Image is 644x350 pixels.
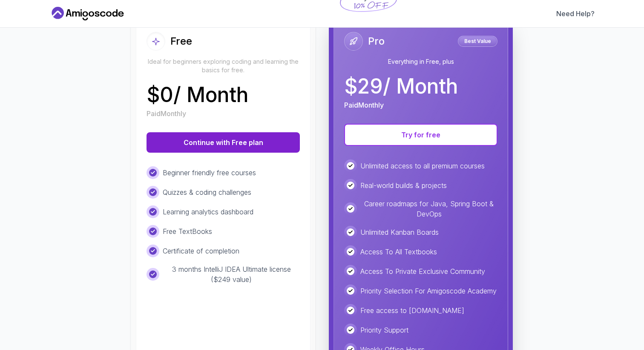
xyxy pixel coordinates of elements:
[556,9,595,19] a: Need Help?
[344,100,384,110] p: Paid Monthly
[360,305,464,316] p: Free access to [DOMAIN_NAME]
[344,124,497,146] button: Try for free
[360,247,437,257] p: Access To All Textbooks
[147,85,248,105] p: $ 0 / Month
[163,168,256,178] p: Beginner friendly free courses
[360,266,485,276] p: Access To Private Exclusive Community
[163,207,253,217] p: Learning analytics dashboard
[147,108,186,119] p: Paid Monthly
[360,227,439,237] p: Unlimited Kanban Boards
[147,57,300,74] p: Ideal for beginners exploring coding and learning the basics for free.
[163,246,239,256] p: Certificate of completion
[147,132,300,153] button: Continue with Free plan
[368,34,385,48] h2: Pro
[360,286,497,296] p: Priority Selection For Amigoscode Academy
[163,226,212,236] p: Free TextBooks
[360,180,447,191] p: Real-world builds & projects
[344,76,458,97] p: $ 29 / Month
[360,325,408,335] p: Priority Support
[170,34,192,48] h2: Free
[163,264,300,285] p: 3 months IntelliJ IDEA Ultimate license ($249 value)
[163,187,251,197] p: Quizzes & coding challenges
[459,37,496,46] p: Best Value
[344,57,497,66] p: Everything in Free, plus
[360,199,497,219] p: Career roadmaps for Java, Spring Boot & DevOps
[360,161,485,171] p: Unlimited access to all premium courses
